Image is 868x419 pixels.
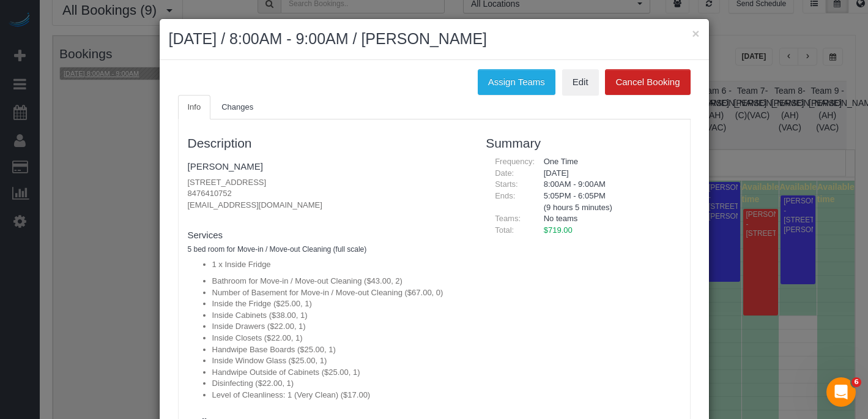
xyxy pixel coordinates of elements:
p: [STREET_ADDRESS] 8476410752 [EMAIL_ADDRESS][DOMAIN_NAME] [188,177,468,211]
button: Assign Teams [478,69,555,95]
li: Inside Drawers ($22.00, 1) [212,321,468,333]
li: Inside Cabinets ($38.00, 1) [212,310,468,322]
span: Starts: [495,179,518,189]
a: [PERSON_NAME] [188,161,263,172]
h3: Summary [486,136,680,150]
li: Handwipe Outside of Cabinets ($25.00, 1) [212,367,468,379]
h3: Description [188,136,468,150]
span: Total: [495,225,514,235]
span: $719.00 [544,225,573,235]
li: Level of Cleanliness: 1 (Very Clean) ($17.00) [212,390,468,401]
h4: Services [188,230,468,241]
span: Frequency: [495,157,535,166]
h2: [DATE] / 8:00AM - 9:00AM / [PERSON_NAME] [169,28,700,50]
iframe: Intercom live chat [826,377,856,407]
li: Inside the Fridge ($25.00, 1) [212,298,468,310]
span: No teams [544,214,578,223]
a: Edit [562,69,599,95]
div: 5:05PM - 6:05PM (9 hours 5 minutes) [535,191,681,213]
div: 8:00AM - 9:00AM [535,179,681,191]
li: 1 x Inside Fridge [212,259,468,271]
a: Info [178,95,211,120]
h5: 5 bed room for Move-in / Move-out Cleaning (full scale) [188,246,468,254]
button: Cancel Booking [605,69,690,95]
li: Number of Basement for Move-in / Move-out Cleaning ($67.00, 0) [212,287,468,299]
span: Info [188,102,201,111]
div: One Time [535,156,681,168]
li: Inside Window Glass ($25.00, 1) [212,355,468,367]
span: Ends: [495,191,515,200]
a: Changes [212,95,263,120]
li: Disinfecting ($22.00, 1) [212,378,468,390]
li: Inside Closets ($22.00, 1) [212,333,468,344]
li: Handwipe Base Boards ($25.00, 1) [212,344,468,356]
button: × [692,27,699,40]
li: Bathroom for Move-in / Move-out Cleaning ($43.00, 2) [212,276,468,287]
span: Teams: [495,214,521,223]
span: 6 [851,377,861,387]
div: [DATE] [535,168,681,179]
span: Date: [495,168,514,178]
span: Changes [221,102,253,111]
